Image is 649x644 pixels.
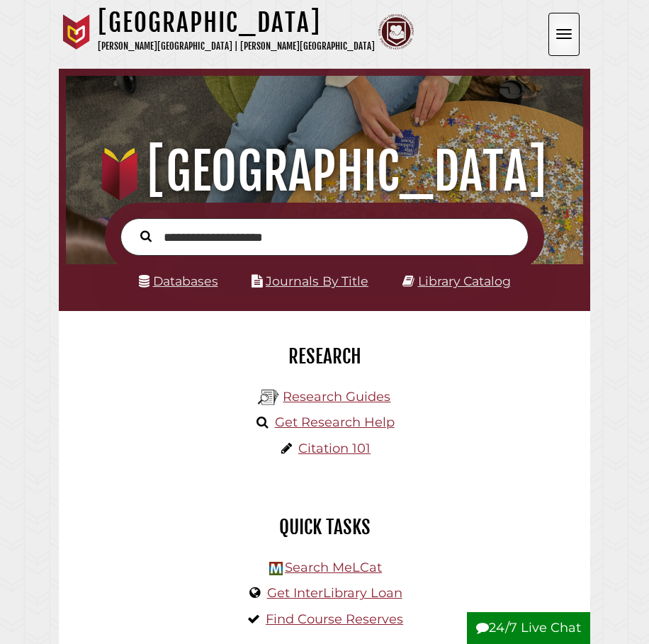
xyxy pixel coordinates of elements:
a: Search MeLCat [285,560,382,575]
img: Calvin Theological Seminary [378,14,414,50]
a: Databases [139,273,218,288]
button: Search [133,227,159,244]
a: Research Guides [283,389,390,405]
a: Library Catalog [418,273,511,288]
h2: Quick Tasks [69,515,580,539]
a: Citation 101 [298,441,371,456]
h1: [GEOGRAPHIC_DATA] [98,7,375,38]
i: Search [140,230,152,243]
a: Journals By Title [266,273,368,288]
a: Get Research Help [275,414,395,430]
button: Open the menu [548,13,580,56]
h1: [GEOGRAPHIC_DATA] [76,140,574,203]
h2: Research [69,344,580,368]
a: Get InterLibrary Loan [267,585,402,601]
img: Hekman Library Logo [258,387,279,408]
img: Hekman Library Logo [269,562,283,575]
a: Find Course Reserves [266,611,403,627]
p: [PERSON_NAME][GEOGRAPHIC_DATA] | [PERSON_NAME][GEOGRAPHIC_DATA] [98,38,375,55]
img: Calvin University [59,14,94,50]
